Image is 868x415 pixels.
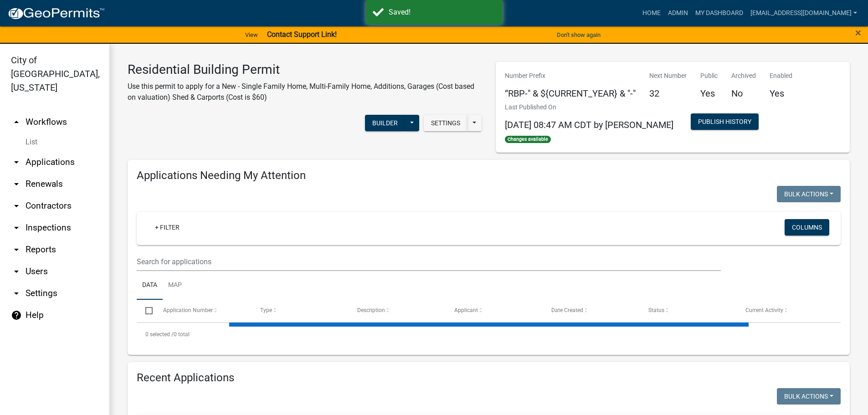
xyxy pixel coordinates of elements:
datatable-header-cell: Type [251,300,348,322]
h5: Yes [770,88,792,99]
button: Don't show again [553,27,604,42]
a: My Dashboard [692,5,747,22]
span: 0 selected / [145,331,174,338]
h3: Residential Building Permit [128,62,482,77]
button: Builder [365,115,405,131]
span: Application Number [163,307,213,313]
a: Map [163,271,187,300]
button: Bulk Actions [777,186,841,202]
i: arrow_drop_down [11,266,22,277]
h5: Yes [700,88,718,99]
button: Close [855,27,861,38]
i: arrow_drop_down [11,179,22,190]
a: Home [639,5,664,22]
p: Number Prefix [505,71,636,81]
datatable-header-cell: Status [640,300,737,322]
p: Public [700,71,718,81]
i: arrow_drop_down [11,222,22,233]
h5: 32 [649,88,687,99]
span: Description [357,307,385,313]
button: Columns [785,219,829,236]
span: [DATE] 08:47 AM CDT by [PERSON_NAME] [505,119,673,130]
p: Last Published On [505,102,673,112]
h4: Applications Needing My Attention [137,169,841,182]
p: Enabled [770,71,792,81]
div: Saved! [389,7,496,18]
p: Next Number [649,71,687,81]
span: Changes available [505,136,551,143]
button: Settings [424,115,467,131]
span: Date Created [551,307,583,313]
datatable-header-cell: Date Created [543,300,640,322]
input: Search for applications [137,252,721,271]
i: arrow_drop_down [11,244,22,255]
i: arrow_drop_down [11,200,22,211]
datatable-header-cell: Description [349,300,446,322]
i: arrow_drop_down [11,157,22,168]
div: 0 total [137,323,841,346]
button: Bulk Actions [777,388,841,405]
p: Archived [731,71,756,81]
a: View [241,27,262,42]
a: [EMAIL_ADDRESS][DOMAIN_NAME] [747,5,861,22]
span: × [855,26,861,39]
a: + Filter [148,219,187,236]
datatable-header-cell: Application Number [154,300,251,322]
h5: “RBP-" & ${CURRENT_YEAR} & "-" [505,88,636,99]
a: Admin [664,5,692,22]
h5: No [731,88,756,99]
a: Data [137,271,163,300]
h4: Recent Applications [137,371,841,384]
span: Applicant [454,307,478,313]
strong: Contact Support Link! [267,30,337,39]
datatable-header-cell: Applicant [446,300,543,322]
i: help [11,310,22,321]
span: Status [648,307,664,313]
span: Current Activity [745,307,783,313]
span: Type [260,307,272,313]
button: Publish History [691,113,759,130]
p: Use this permit to apply for a New - Single Family Home, Multi-Family Home, Additions, Garages (C... [128,81,482,103]
i: arrow_drop_down [11,288,22,299]
datatable-header-cell: Select [137,300,154,322]
datatable-header-cell: Current Activity [737,300,834,322]
i: arrow_drop_up [11,117,22,128]
wm-modal-confirm: Workflow Publish History [691,118,759,126]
